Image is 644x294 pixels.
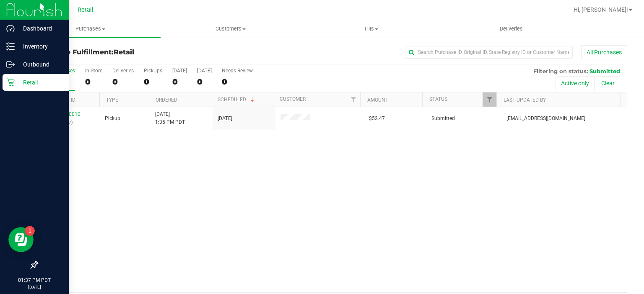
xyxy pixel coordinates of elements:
button: All Purchases [581,45,627,59]
span: $52.47 [369,115,385,123]
p: Outbound [15,59,65,69]
span: Filtering on status: [533,68,588,74]
a: Purchases [20,20,161,38]
p: 01:37 PM PDT [4,276,65,284]
span: [EMAIL_ADDRESS][DOMAIN_NAME] [506,115,585,123]
span: Submitted [589,68,620,74]
p: Retail [15,77,65,87]
inline-svg: Retail [6,78,15,87]
a: 00070010 [57,111,80,117]
a: Deliveries [441,20,582,38]
inline-svg: Dashboard [6,24,15,33]
p: [DATE] [4,284,65,290]
a: Status [429,96,447,102]
span: Submitted [431,115,455,123]
div: 0 [85,77,102,87]
inline-svg: Inventory [6,42,15,51]
h3: Purchase Fulfillment: [37,49,234,56]
div: Needs Review [222,68,253,74]
a: Last Updated By [504,97,546,103]
span: Deliveries [488,25,534,33]
a: Filter [346,92,360,107]
iframe: Resource center [8,227,34,252]
span: Purchases [20,25,161,33]
div: [DATE] [172,68,187,74]
a: Scheduled [218,97,256,102]
div: PickUps [144,68,162,74]
a: Customers [161,20,301,38]
a: Amount [367,97,388,103]
span: Retail [78,6,93,13]
button: Active only [556,76,595,90]
input: Search Purchase ID, Original ID, State Registry ID or Customer Name... [405,46,573,59]
span: [DATE] 1:35 PM PDT [155,110,185,126]
div: [DATE] [197,68,212,74]
a: Ordered [156,97,177,103]
div: In Store [85,68,102,74]
div: 0 [144,77,162,87]
p: Dashboard [15,23,65,33]
a: Tills [301,20,441,38]
div: 0 [172,77,187,87]
a: Type [106,97,118,103]
inline-svg: Outbound [6,60,15,69]
p: Inventory [15,41,65,51]
span: Customers [161,25,301,33]
a: Filter [483,92,496,107]
span: [DATE] [218,115,232,123]
span: Hi, [PERSON_NAME]! [574,6,628,13]
div: 0 [197,77,212,87]
div: Deliveries [112,68,134,74]
span: Retail [114,48,134,56]
div: 0 [112,77,134,87]
span: Pickup [105,115,120,123]
button: Clear [596,76,620,90]
span: Tills [301,25,441,33]
div: 0 [222,77,253,87]
iframe: Resource center unread badge [25,226,35,236]
a: Customer [280,96,306,102]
